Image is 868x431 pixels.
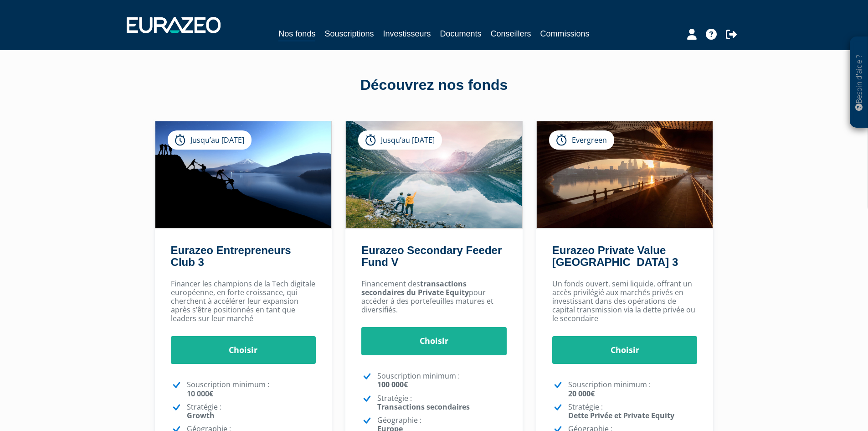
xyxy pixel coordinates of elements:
[440,27,482,40] a: Documents
[187,410,215,421] strong: Growth
[361,244,502,268] a: Eurazeo Secondary Feeder Fund V
[491,27,531,40] a: Conseillers
[552,280,698,323] p: Un fonds ouvert, semi liquide, offrant un accès privilégié aux marchés privés en investissant dan...
[854,42,864,124] p: Besoin d'aide ?
[537,121,713,228] img: Eurazeo Private Value Europe 3
[187,389,213,399] strong: 10 000€
[346,121,522,228] img: Eurazeo Secondary Feeder Fund V
[568,403,698,420] p: Stratégie :
[377,372,507,389] p: Souscription minimum :
[568,380,698,398] p: Souscription minimum :
[361,280,507,315] p: Financement des pour accéder à des portefeuilles matures et diversifiés.
[552,244,678,268] a: Eurazeo Private Value [GEOGRAPHIC_DATA] 3
[377,402,470,412] strong: Transactions secondaires
[127,17,221,33] img: 1732889491-logotype_eurazeo_blanc_rvb.png
[383,27,431,40] a: Investisseurs
[549,130,614,150] div: Evergreen
[568,389,595,399] strong: 20 000€
[552,336,698,364] a: Choisir
[155,121,332,228] img: Eurazeo Entrepreneurs Club 3
[168,130,252,150] div: Jusqu’au [DATE]
[175,75,694,96] div: Découvrez nos fonds
[324,27,374,40] a: Souscriptions
[358,130,442,150] div: Jusqu’au [DATE]
[377,379,408,389] strong: 100 000€
[568,410,674,421] strong: Dette Privée et Private Equity
[361,279,469,297] strong: transactions secondaires du Private Equity
[361,327,507,355] a: Choisir
[171,244,291,268] a: Eurazeo Entrepreneurs Club 3
[278,27,315,42] a: Nos fonds
[171,280,316,323] p: Financer les champions de la Tech digitale européenne, en forte croissance, qui cherchent à accél...
[171,336,316,364] a: Choisir
[377,394,507,411] p: Stratégie :
[540,27,590,40] a: Commissions
[187,403,316,420] p: Stratégie :
[187,380,316,398] p: Souscription minimum :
